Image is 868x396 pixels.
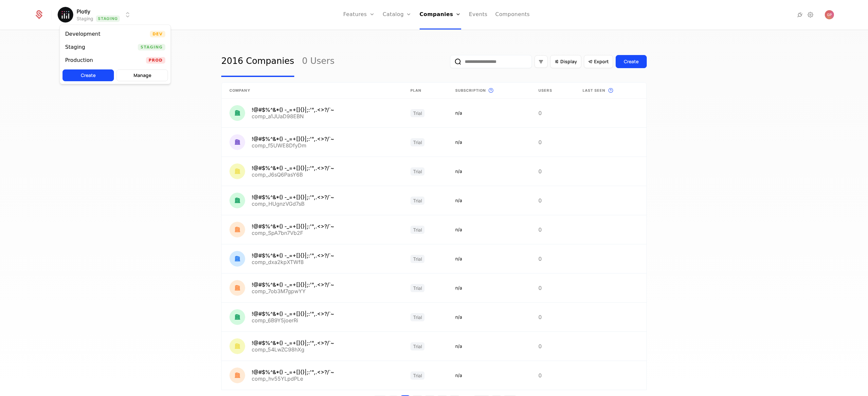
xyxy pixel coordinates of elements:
[65,31,100,37] div: Development
[60,25,171,84] div: Select environment
[150,31,165,37] span: Dev
[65,45,85,50] div: Staging
[65,58,93,63] div: Production
[63,69,114,81] button: Create
[117,69,168,81] button: Manage
[146,57,165,64] span: Prod
[138,44,165,50] span: Staging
